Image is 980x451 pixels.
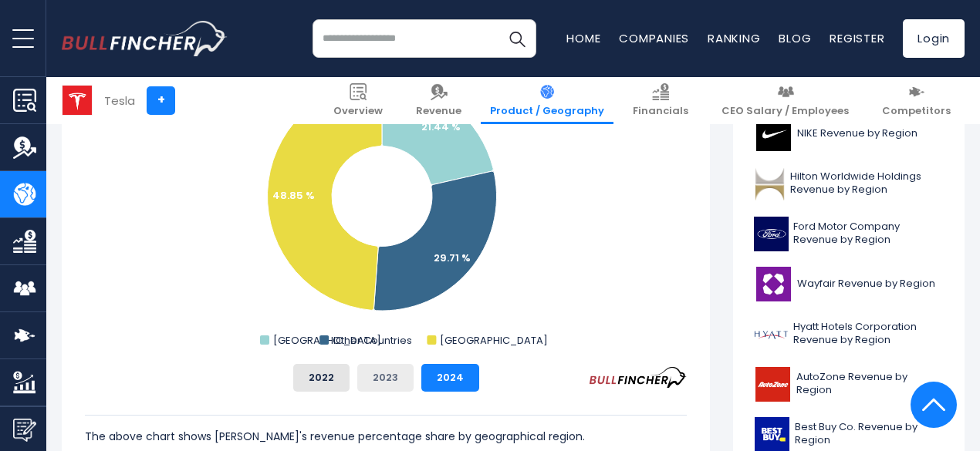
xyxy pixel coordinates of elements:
text: 29.71 % [434,251,471,265]
span: Best Buy Co. Revenue by Region [795,421,944,447]
text: [GEOGRAPHIC_DATA] [440,333,548,348]
a: Competitors [873,77,960,124]
button: Search [498,19,536,58]
a: Wayfair Revenue by Region [745,263,953,305]
img: W logo [754,267,792,301]
svg: Tesla's Revenue Share by Region [85,43,687,352]
text: 21.44 % [421,119,461,134]
div: Tesla [104,92,135,109]
img: bullfincher logo [62,21,228,56]
a: Login [903,19,965,58]
button: 2022 [293,364,350,392]
a: Home [566,30,600,46]
img: NKE logo [754,116,792,151]
img: F logo [754,217,789,251]
span: AutoZone Revenue by Region [796,371,944,397]
span: Wayfair Revenue by Region [797,278,935,291]
a: CEO Salary / Employees [712,77,858,124]
span: Ford Motor Company Revenue by Region [793,220,944,247]
span: Hyatt Hotels Corporation Revenue by Region [793,321,944,347]
a: Ford Motor Company Revenue by Region [745,213,953,255]
a: Financials [623,77,698,124]
img: AZO logo [754,367,792,402]
a: NIKE Revenue by Region [745,113,953,155]
a: Ranking [708,30,760,46]
span: NIKE Revenue by Region [797,127,917,140]
text: [GEOGRAPHIC_DATA] [273,333,381,348]
a: Go to homepage [62,21,228,56]
button: 2024 [421,364,479,392]
span: Hilton Worldwide Holdings Revenue by Region [790,170,944,197]
a: AutoZone Revenue by Region [745,363,953,406]
a: Revenue [407,77,471,124]
text: 48.85 % [272,188,315,203]
img: H logo [754,317,789,352]
button: 2023 [357,364,414,392]
a: Hyatt Hotels Corporation Revenue by Region [745,313,953,355]
a: Overview [324,77,392,124]
a: Register [830,30,884,46]
a: + [147,86,175,115]
p: The above chart shows [PERSON_NAME]'s revenue percentage share by geographical region. [85,427,687,446]
a: Companies [619,30,689,46]
a: Hilton Worldwide Holdings Revenue by Region [745,163,953,205]
span: Overview [333,105,383,118]
a: Product / Geography [481,77,613,124]
img: HLT logo [754,167,786,201]
span: Revenue [416,105,461,118]
span: Product / Geography [490,105,604,118]
text: Other Countries [333,333,412,348]
span: Financials [633,105,688,118]
a: Blog [779,30,811,46]
span: CEO Salary / Employees [721,105,849,118]
span: Competitors [882,105,951,118]
img: TSLA logo [63,86,92,115]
